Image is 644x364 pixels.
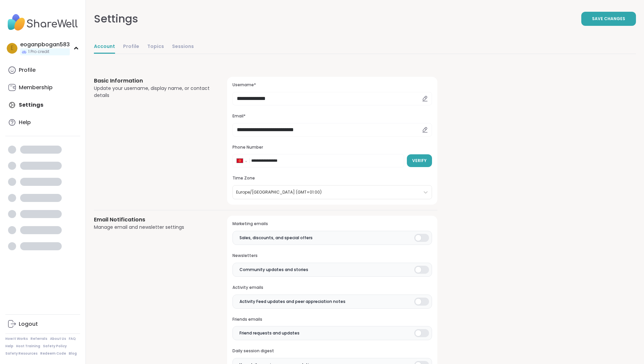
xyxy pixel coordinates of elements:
img: Kyrgyzstan [237,159,243,163]
button: Save Changes [581,12,636,26]
div: Profile [19,66,36,74]
h3: Email* [232,113,432,119]
h3: Time Zone [232,175,432,181]
div: Help [19,119,31,126]
div: Settings [94,11,138,27]
a: Logout [5,316,80,332]
a: About Us [50,336,66,341]
a: Sessions [172,40,194,54]
h3: Activity emails [232,285,432,291]
h3: Daily session digest [232,348,432,354]
a: Blog [69,351,77,356]
h3: Phone Number [232,145,432,150]
button: Verify [407,154,432,167]
div: Manage email and newsletter settings [94,224,211,231]
div: eoganpbogan583 [20,41,70,48]
a: Membership [5,80,80,96]
h3: Newsletters [232,253,432,259]
h3: Friends emails [232,317,432,322]
a: Profile [123,40,139,54]
a: Safety Resources [5,351,38,356]
div: Update your username, display name, or contact details [94,85,211,99]
div: Membership [19,84,53,91]
a: Redeem Code [40,351,66,356]
span: Save Changes [592,16,625,22]
a: FAQ [69,336,76,341]
a: Account [94,40,115,54]
span: e [11,44,13,53]
a: Help [5,114,80,131]
h3: Basic Information [94,77,211,85]
a: Host Training [16,344,40,349]
span: 1 Pro credit [28,49,49,55]
span: Sales, discounts, and special offers [239,235,313,241]
img: ShareWell Nav Logo [5,11,80,34]
span: Friend requests and updates [239,330,300,336]
span: Community updates and stories [239,267,308,273]
span: Activity Feed updates and peer appreciation notes [239,299,345,305]
span: Verify [412,158,427,164]
h3: Marketing emails [232,221,432,227]
a: Referrals [31,336,47,341]
h3: Email Notifications [94,216,211,224]
a: Topics [147,40,164,54]
a: Help [5,344,13,349]
a: How It Works [5,336,28,341]
div: Logout [19,320,38,328]
a: Safety Policy [43,344,67,349]
h3: Username* [232,82,432,88]
a: Profile [5,62,80,78]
